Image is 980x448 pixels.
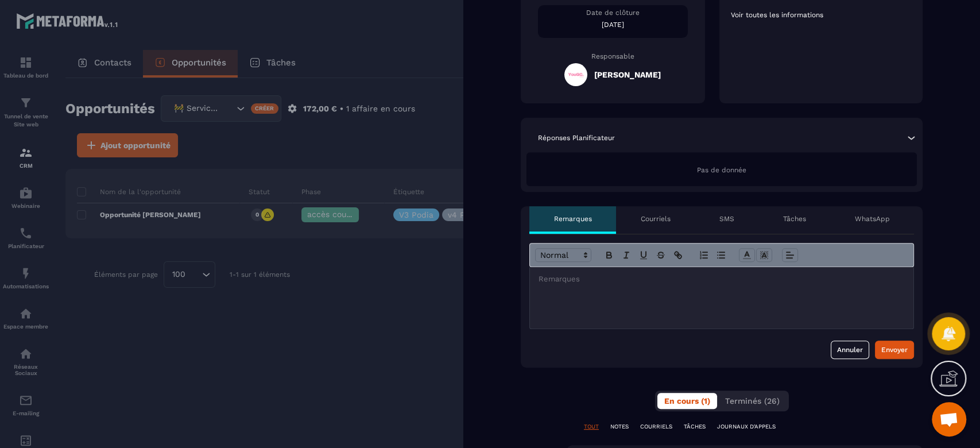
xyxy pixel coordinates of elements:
button: Terminés (26) [718,393,787,409]
p: Tâches [783,214,806,223]
p: Responsable [538,52,688,60]
p: WhatsApp [855,214,890,223]
p: COURRIELS [640,423,672,431]
p: Remarques [554,214,592,223]
div: Ouvrir le chat [932,402,966,437]
button: Envoyer [875,341,914,359]
p: [DATE] [538,20,688,29]
p: Réponses Planificateur [538,133,615,142]
p: TÂCHES [684,423,706,431]
div: Envoyer [881,344,908,356]
p: Courriels [641,214,671,223]
span: Terminés (26) [725,396,780,405]
p: Date de clôture [538,8,688,17]
p: NOTES [610,423,629,431]
button: Annuler [831,341,869,359]
p: TOUT [584,423,599,431]
p: JOURNAUX D'APPELS [717,423,776,431]
h5: [PERSON_NAME] [594,70,661,79]
span: Pas de donnée [697,166,746,174]
p: SMS [719,214,734,223]
button: En cours (1) [657,393,717,409]
p: Voir toutes les informations [731,10,911,20]
span: En cours (1) [664,396,710,405]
